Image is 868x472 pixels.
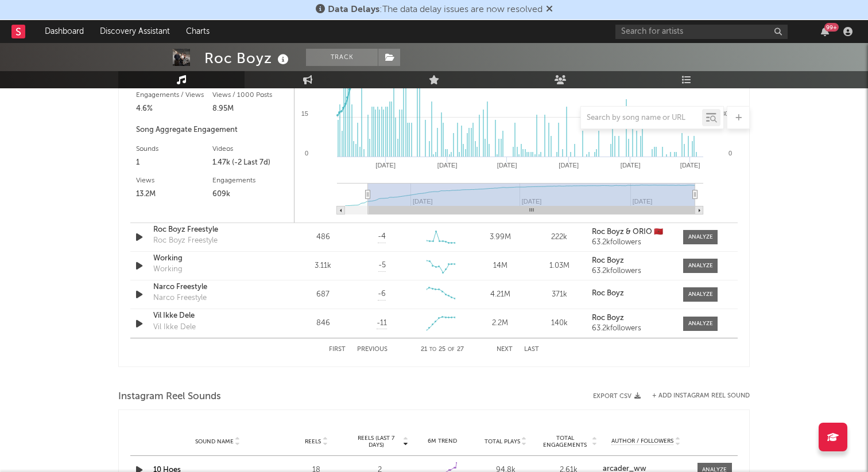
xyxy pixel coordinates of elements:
[592,314,624,322] strong: Roc Boyz
[212,156,289,170] div: 1.47k (-2 Last 7d)
[592,290,624,297] strong: Roc Boyz
[410,343,474,357] div: 21 25 27
[212,188,289,201] div: 609k
[592,257,624,264] strong: Roc Boyz
[153,235,218,247] div: Roc Boyz Freestyle
[153,322,196,333] div: Vil Ikke Dele
[296,318,350,329] div: 846
[540,435,591,448] span: Total Engagements
[592,239,672,247] div: 63.2k followers
[592,314,672,322] a: Roc Boyz
[375,162,396,169] text: [DATE]
[136,123,288,137] div: Song Aggregate Engagement
[136,88,212,102] div: Engagements / Views
[357,346,387,353] button: Previous
[296,289,350,301] div: 687
[136,102,212,116] div: 4.6%
[153,253,273,264] a: Working
[474,232,527,243] div: 3.99M
[136,142,212,156] div: Sounds
[378,288,386,300] span: -6
[178,20,218,43] a: Charts
[296,232,350,243] div: 486
[533,232,586,243] div: 222k
[305,438,321,445] span: Reels
[592,267,672,275] div: 63.2k followers
[680,162,700,169] text: [DATE]
[212,142,289,156] div: Videos
[378,231,386,243] span: -4
[497,162,517,169] text: [DATE]
[153,282,273,293] a: Narco Freestyle
[474,289,527,301] div: 4.21M
[136,188,212,201] div: 13.2M
[474,318,527,329] div: 2.2M
[212,102,289,116] div: 8.95M
[652,393,750,399] button: + Add Instagram Reel Sound
[414,437,471,446] div: 6M Trend
[524,346,539,353] button: Last
[195,438,234,445] span: Sound Name
[153,310,273,322] a: Vil Ikke Dele
[533,318,586,329] div: 140k
[306,49,378,66] button: Track
[821,27,829,36] button: 99+
[615,25,788,39] input: Search for artists
[592,325,672,333] div: 63.2k followers
[581,114,702,123] input: Search by song name or URL
[118,390,221,404] span: Instagram Reel Sounds
[592,228,672,236] a: Roc Boyz & ORIO 🇲🇦
[437,162,458,169] text: [DATE]
[824,23,839,32] div: 99 +
[611,438,673,445] span: Author / Followers
[592,290,672,298] a: Roc Boyz
[448,347,455,352] span: of
[305,150,308,157] text: 0
[212,174,289,188] div: Engagements
[328,5,542,14] span: : The data delay issues are now resolved
[497,346,513,353] button: Next
[592,228,663,236] strong: Roc Boyz & ORIO 🇲🇦
[328,5,379,14] span: Data Delays
[37,20,92,43] a: Dashboard
[641,393,750,399] div: + Add Instagram Reel Sound
[533,289,586,301] div: 371k
[136,156,212,170] div: 1
[329,346,346,353] button: First
[153,292,207,304] div: Narco Freestyle
[351,435,401,448] span: Reels (last 7 days)
[592,257,672,265] a: Roc Boyz
[429,347,436,352] span: to
[153,264,183,275] div: Working
[136,174,212,188] div: Views
[204,49,292,68] div: Roc Boyz
[92,20,178,43] a: Discovery Assistant
[533,260,586,272] div: 1.03M
[621,162,641,169] text: [DATE]
[296,260,350,272] div: 3.11k
[728,150,732,157] text: 0
[212,88,289,102] div: Views / 1000 Posts
[593,393,641,400] button: Export CSV
[377,318,387,329] span: -11
[546,5,553,14] span: Dismiss
[559,162,579,169] text: [DATE]
[153,224,273,236] a: Roc Boyz Freestyle
[474,260,527,272] div: 14M
[485,438,520,445] span: Total Plays
[378,260,386,271] span: -5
